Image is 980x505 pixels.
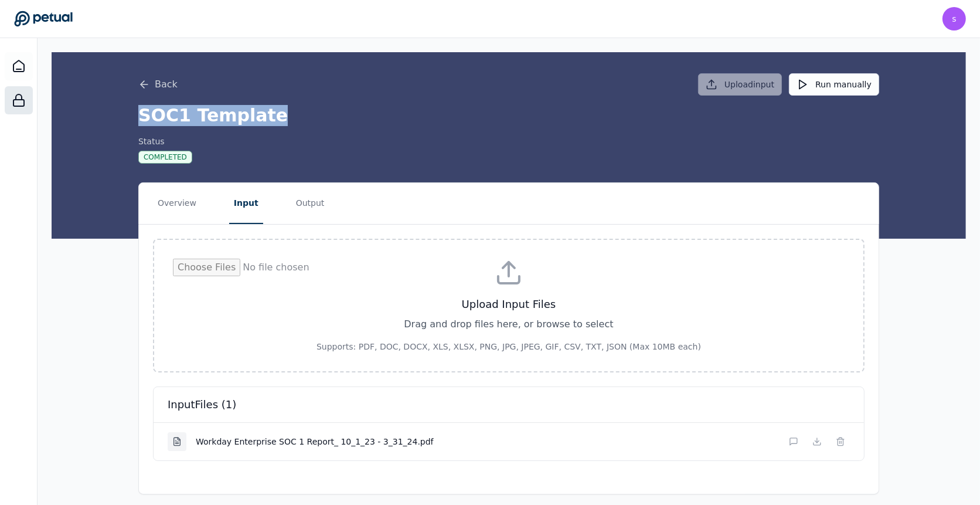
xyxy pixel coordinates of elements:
[153,183,201,224] button: Overview
[14,11,73,27] a: Go to Dashboard
[139,183,879,224] nav: Tabs
[5,52,33,80] a: Dashboard
[784,432,803,451] button: Add/Edit Description
[952,13,956,25] span: s
[229,183,263,224] button: Input
[291,183,329,224] button: Output
[138,151,192,164] div: Completed
[698,73,782,96] button: Uploadinput
[789,73,879,96] button: Run manually
[831,432,850,451] button: Delete File
[138,135,192,147] div: Status
[5,86,33,114] a: SOC
[168,396,850,413] h3: input Files ( 1 )
[138,77,178,91] button: Back
[808,432,826,451] button: Download File
[138,105,879,126] h1: SOC1 Template
[196,436,434,448] h4: Workday Enterprise SOC 1 Report_ 10_1_23 - 3_31_24.pdf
